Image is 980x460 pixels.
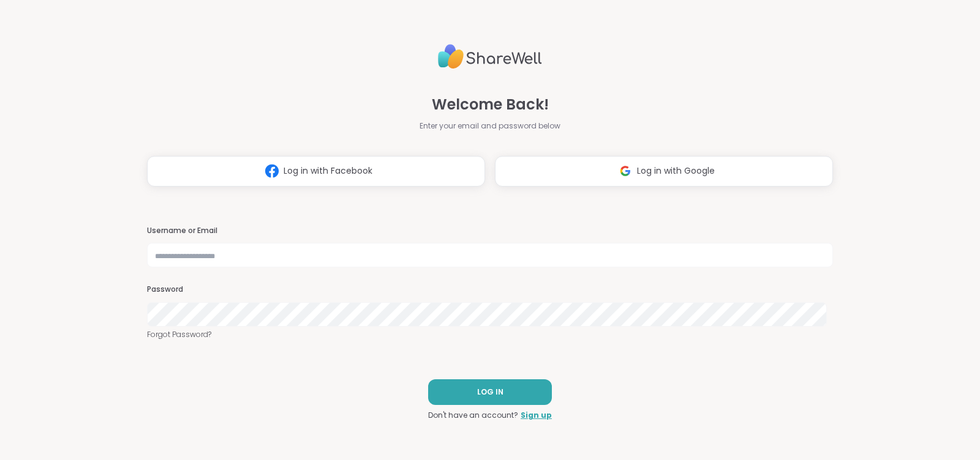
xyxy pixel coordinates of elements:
[260,160,284,182] img: ShareWell Logomark
[438,39,542,74] img: ShareWell Logo
[614,160,637,182] img: ShareWell Logomark
[420,121,560,132] span: Enter your email and password below
[147,226,833,236] h3: Username or Email
[477,387,503,398] span: LOG IN
[432,94,549,116] span: Welcome Back!
[428,410,518,421] span: Don't have an account?
[147,284,833,295] h3: Password
[428,379,552,405] button: LOG IN
[147,329,833,340] a: Forgot Password?
[495,156,833,187] button: Log in with Google
[147,156,485,187] button: Log in with Facebook
[284,165,372,177] span: Log in with Facebook
[637,165,715,177] span: Log in with Google
[521,410,552,421] a: Sign up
